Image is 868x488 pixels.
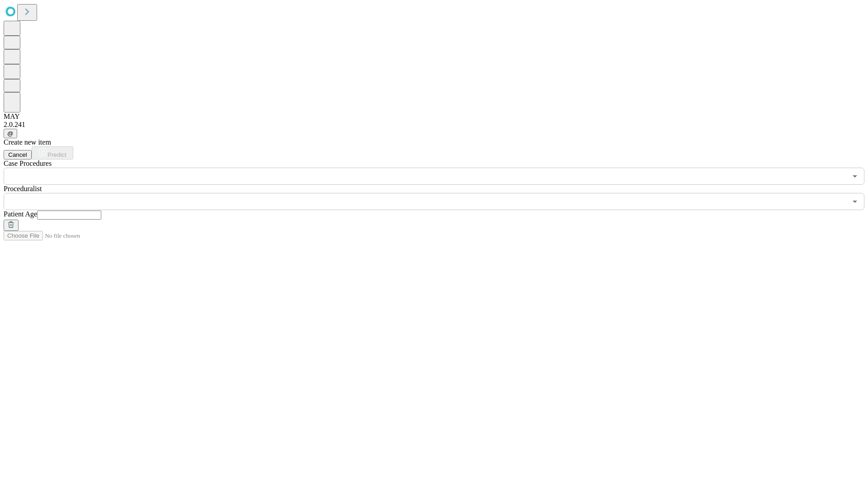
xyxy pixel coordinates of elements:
[4,129,17,138] button: @
[7,130,14,137] span: @
[32,146,73,160] button: Predict
[4,138,51,146] span: Create new item
[8,151,27,158] span: Cancel
[4,210,37,218] span: Patient Age
[4,150,32,160] button: Cancel
[4,113,864,121] div: MAY
[849,170,861,183] button: Open
[4,121,864,129] div: 2.0.241
[47,151,66,158] span: Predict
[849,195,861,208] button: Open
[4,160,52,167] span: Scheduled Procedure
[4,185,42,192] span: Proceduralist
